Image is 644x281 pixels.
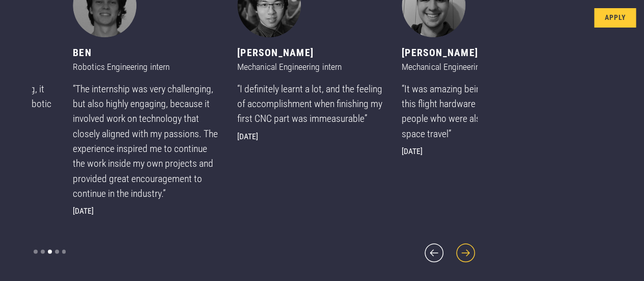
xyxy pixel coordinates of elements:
div: [PERSON_NAME] [237,45,386,60]
div: Show slide 2 of 5 [41,249,45,253]
div: Robotics Engineering intern [73,60,221,73]
div: Show slide 3 of 5 [48,249,52,253]
div: “It was amazing being able to work on this flight hardware with a team of people who were also fa... [402,82,550,141]
div: Mechanical Engineering intern [402,60,550,73]
a: Apply [594,8,636,28]
div: Ben [73,45,221,60]
div: next slide [454,241,478,265]
div: Show slide 4 of 5 [55,249,59,253]
div: Show slide 1 of 5 [34,249,38,253]
div: “The internship was very challenging, but also highly engaging, because it involved work on techn... [73,82,221,201]
div: [DATE] [402,145,550,157]
div: previous slide [422,241,446,265]
div: [PERSON_NAME] [402,45,550,60]
div: Mechanical Engineering intern [237,60,386,73]
div: “I definitely learnt a lot, and the feeling of accomplishment when finishing my first CNC part wa... [237,82,386,126]
div: [DATE] [237,131,386,142]
div: [DATE] [73,205,221,217]
div: Show slide 5 of 5 [62,249,66,253]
